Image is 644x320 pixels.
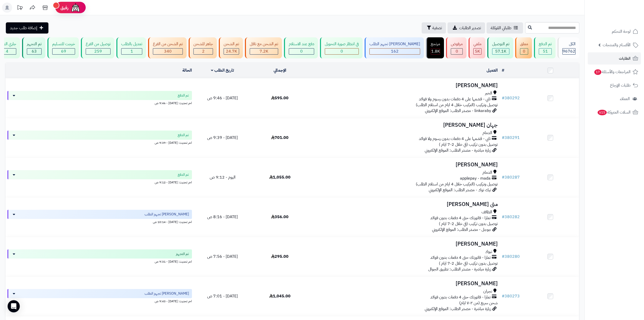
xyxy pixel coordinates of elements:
[202,48,205,54] span: 2
[244,37,283,58] a: تم الشحن مع ناقل 7.2K
[207,293,238,299] span: [DATE] - 7:01 ص
[439,141,498,148] span: توصيل بدون تركيب (في خلال 2-7 ايام )
[588,79,641,91] a: طلبات الإرجاع
[594,68,631,75] span: المراجعات والأسئلة
[428,266,491,272] span: زيارة مباشرة - مصدر الطلب: تطبيق الجوال
[94,48,102,54] span: 259
[311,83,498,88] h3: [PERSON_NAME]
[533,37,557,58] a: تم الدفع 51
[60,5,68,11] span: رفيق
[27,41,42,47] div: تم التجهيز
[482,130,492,136] span: الدمام
[425,37,445,58] a: مرتجع 1.8K
[451,49,462,54] div: 0
[7,140,192,145] div: اخر تحديث: [DATE] - 9:39 ص
[430,255,491,261] span: تمارا - فاتورتك حتى 4 دفعات بدون فوائد
[451,41,463,47] div: مرفوض
[448,22,485,34] a: تصدير الطلبات
[468,37,486,58] a: ملغي 5K
[115,37,147,58] a: تعديل بالطلب 1
[416,181,498,187] span: توصيل وتركيب (التركيب خلال 4 ايام من استلام الطلب)
[502,67,504,73] a: #
[250,49,278,54] div: 7222
[502,174,505,180] span: #
[207,214,238,220] span: [DATE] - 8:16 ص
[502,174,520,180] a: #380287
[430,294,491,300] span: تمارا - فاتورتك حتى 4 دفعات بدون فوائد
[419,136,491,142] span: تابي - قسّمها على 4 دفعات بدون رسوم ولا فوائد
[121,41,142,47] div: تعديل بالطلب
[610,82,631,89] span: طلبات الإرجاع
[224,41,239,47] div: تم الشحن
[523,48,525,54] span: 0
[502,293,520,299] a: #380273
[491,25,511,31] span: طلباتي المُوكلة
[207,135,238,141] span: [DATE] - 9:39 ص
[485,249,492,255] span: تبوك
[619,55,631,62] span: الطلبات
[502,95,520,101] a: #380292
[612,28,631,35] span: لوحة التحكم
[226,48,237,54] span: 24.7K
[543,48,548,54] span: 51
[182,67,192,73] a: الحالة
[588,93,641,105] a: العملاء
[52,49,75,54] div: 69
[425,147,491,153] span: زيارة مباشرة - مصدر الطلب: الموقع الإلكتروني
[178,133,189,138] span: تم الدفع
[8,300,20,312] div: Open Intercom Messenger
[487,22,523,34] a: طلباتي المُوكلة
[311,201,498,207] h3: منى [PERSON_NAME]
[594,69,602,75] span: 17
[7,298,192,303] div: اخر تحديث: [DATE] - 9:43 ص
[70,3,81,13] img: ai-face.png
[514,37,533,58] a: معلق 0
[178,172,189,177] span: تم الدفع
[13,3,26,14] a: تحديثات المنصة
[370,49,420,54] div: 162
[86,49,110,54] div: 259
[588,66,641,78] a: المراجعات والأسئلة17
[176,251,189,257] span: تم التجهيز
[131,48,133,54] span: 1
[311,281,498,286] h3: [PERSON_NAME]
[495,48,506,54] span: 57.1K
[459,300,498,306] span: شحن سريع (من ٢-٧ ايام)
[7,219,192,224] div: اخر تحديث: [DATE] - 10:14 ص
[300,48,303,54] span: 0
[86,41,111,47] div: توصيل من الفرع
[598,110,607,115] span: 615
[502,293,505,299] span: #
[193,41,213,47] div: جاهز للشحن
[311,122,498,128] h3: جهان [PERSON_NAME]
[250,41,278,47] div: تم الشحن مع ناقل
[153,49,183,54] div: 340
[311,241,498,247] h3: [PERSON_NAME]
[431,41,440,47] div: مرتجع
[588,106,641,118] a: السلات المتروكة615
[502,95,505,101] span: #
[416,102,498,108] span: توصيل وتركيب (التركيب خلال 4 ايام من استلام الطلب)
[460,175,491,181] span: applepay - mada
[341,48,343,54] span: 0
[481,209,492,215] span: الطائف
[211,67,234,73] a: تاريخ الطلب
[482,170,492,175] span: الدمام
[502,253,505,260] span: #
[473,41,481,47] div: ملغي
[271,95,289,101] span: 595.00
[178,93,189,98] span: تم الدفع
[271,253,289,260] span: 295.00
[502,253,520,260] a: #380280
[7,100,192,105] div: اخر تحديث: [DATE] - 9:46 ص
[269,293,291,299] span: 1,045.00
[486,37,514,58] a: تم التوصيل 57.1K
[430,215,491,221] span: تمارا - فاتورتك حتى 4 دفعات بدون فوائد
[61,48,66,54] span: 69
[194,49,213,54] div: 2
[271,214,289,220] span: 356.00
[432,227,491,233] span: جوجل - مصدر الطلب: الموقع الإلكتروني
[603,41,631,49] span: الأقسام والمنتجات
[487,67,498,73] a: العميل
[588,25,641,38] a: لوحة التحكم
